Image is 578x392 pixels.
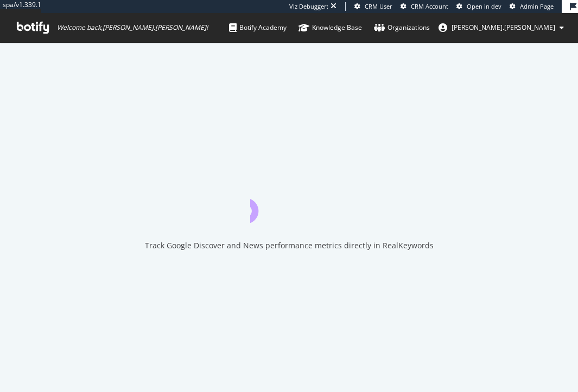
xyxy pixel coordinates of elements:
div: animation [250,184,328,223]
a: Knowledge Base [298,13,362,42]
div: Organizations [374,22,430,33]
a: CRM User [354,2,392,11]
span: Welcome back, [PERSON_NAME].[PERSON_NAME] ! [57,23,208,32]
a: Admin Page [510,2,554,11]
span: heidi.noonan [452,23,555,32]
span: CRM Account [411,2,448,10]
span: Admin Page [520,2,554,10]
button: [PERSON_NAME].[PERSON_NAME] [430,19,573,36]
div: Track Google Discover and News performance metrics directly in RealKeywords [145,240,434,251]
span: Open in dev [467,2,501,10]
div: Botify Academy [229,22,287,33]
div: Knowledge Base [298,22,362,33]
a: Open in dev [456,2,501,11]
div: Viz Debugger: [289,2,328,11]
a: CRM Account [401,2,448,11]
a: Organizations [374,13,430,42]
a: Botify Academy [229,13,287,42]
span: CRM User [365,2,392,10]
